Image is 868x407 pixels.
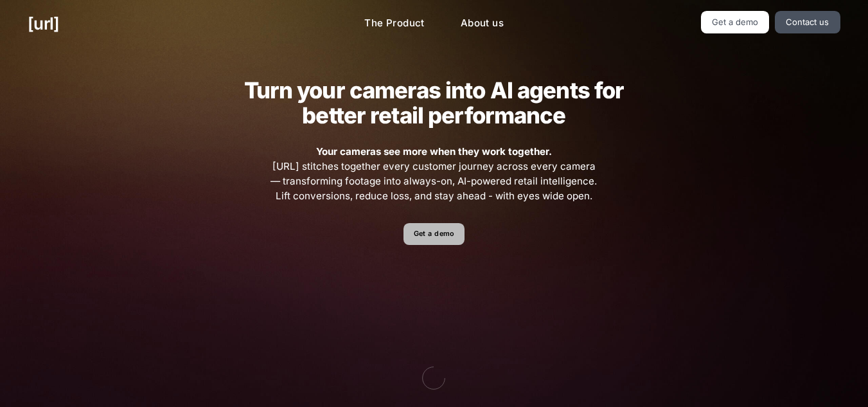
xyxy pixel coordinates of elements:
strong: Your cameras see more when they work together. [316,145,552,158]
h2: Turn your cameras into AI agents for better retail performance [224,78,644,128]
a: Contact us [775,11,840,33]
span: [URL] stitches together every customer journey across every camera — transforming footage into al... [269,145,599,203]
a: The Product [354,11,435,36]
a: [URL] [28,11,59,36]
a: About us [450,11,514,36]
a: Get a demo [403,223,465,246]
a: Get a demo [701,11,770,33]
